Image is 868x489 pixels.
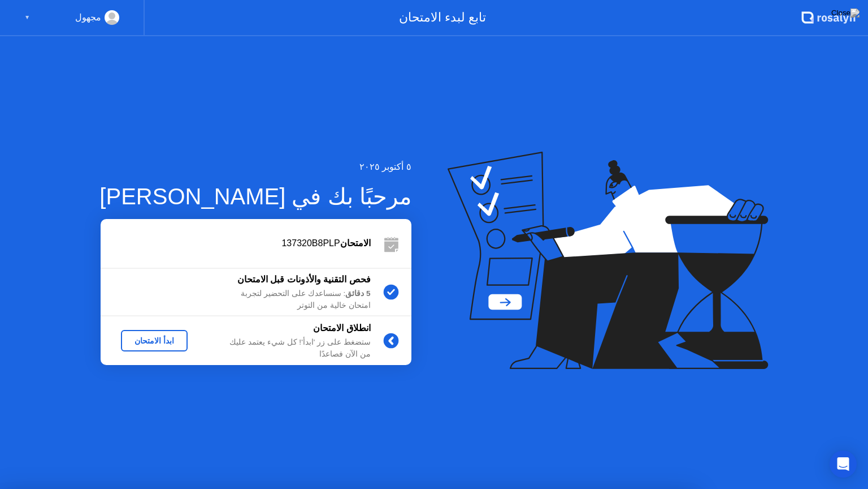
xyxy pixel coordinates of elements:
[208,337,371,360] div: ستضغط على زر 'ابدأ'! كل شيء يعتمد عليك من الآن فصاعدًا
[237,274,371,284] b: فحص التقنية والأذونات قبل الامتحان
[24,10,30,25] div: ▼
[99,179,411,213] div: مرحبًا بك في [PERSON_NAME]
[99,160,411,174] div: ٥ أكتوبر ٢٠٢٥
[830,451,857,478] div: Open Intercom Messenger
[340,238,371,248] b: الامتحان
[125,336,183,345] div: ابدأ الامتحان
[313,323,370,333] b: انطلاق الامتحان
[75,10,101,25] div: مجهول
[831,8,860,18] img: Close
[101,237,371,250] div: 137320B8PLP
[345,289,370,298] b: 5 دقائق
[208,288,371,311] div: : سنساعدك على التحضير لتجربة امتحان خالية من التوتر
